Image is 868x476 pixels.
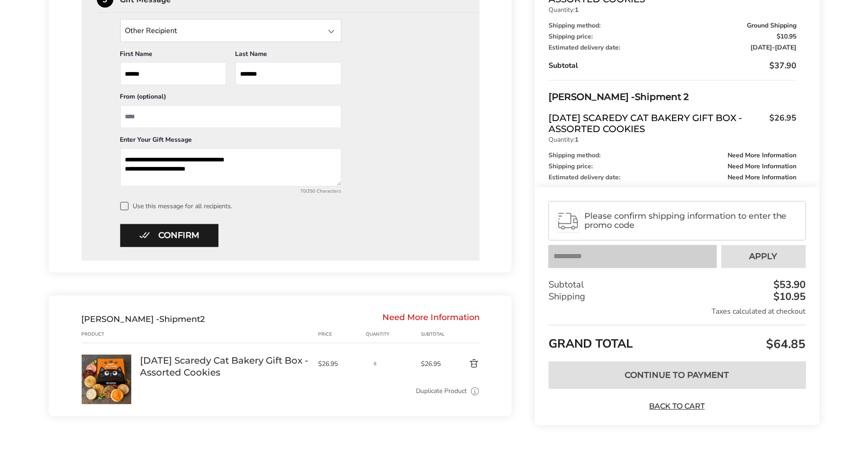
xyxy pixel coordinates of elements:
[549,92,635,103] span: [PERSON_NAME] -
[416,387,467,397] a: Duplicate Product
[728,164,797,170] span: Need More Information
[751,44,797,51] span: -
[549,44,796,51] div: Estimated delivery date:
[575,136,578,144] strong: 1
[584,212,797,231] span: Please confirm shipping information to enter the promo code
[772,293,806,303] div: $10.95
[775,43,797,52] span: [DATE]
[722,246,806,269] button: Apply
[120,149,342,187] textarea: Add a message
[549,362,806,389] button: Continue to Payment
[751,43,773,52] span: [DATE]
[366,355,384,373] input: Quantity input
[82,331,140,338] div: Product
[421,360,448,369] span: $26.95
[120,202,465,210] label: Use this message for all recipients.
[549,60,796,71] div: Subtotal
[770,60,797,71] span: $37.90
[747,22,797,29] span: Ground Shipping
[120,62,226,85] input: First Name
[750,253,778,261] span: Apply
[120,224,218,247] button: Confirm button
[549,164,796,170] div: Shipping price:
[549,22,796,29] div: Shipping method:
[549,113,796,135] a: [DATE] Scaredy Cat Bakery Gift Box - Assorted Cookies$26.95
[549,175,796,181] div: Estimated delivery date:
[549,113,765,135] span: [DATE] Scaredy Cat Bakery Gift Box - Assorted Cookies
[549,326,806,355] div: GRAND TOTAL
[201,315,205,325] span: 2
[549,153,796,159] div: Shipping method:
[549,33,796,40] div: Shipping price:
[120,50,226,62] div: First Name
[549,90,796,105] div: Shipment 2
[728,153,797,159] span: Need More Information
[549,307,806,317] div: Taxes calculated at checkout
[235,50,342,62] div: Last Name
[382,315,480,325] div: Need More Information
[549,292,806,304] div: Shipping
[120,105,342,128] input: From
[319,331,366,338] div: Price
[549,7,796,13] p: Quantity:
[82,355,131,404] img: Halloween Scaredy Cat Bakery Gift Box - Assorted Cookies
[777,33,797,40] span: $10.95
[120,188,342,195] div: 70/250 Characters
[120,136,342,149] div: Enter Your Gift Message
[366,331,421,338] div: Quantity
[645,402,709,412] a: Back to Cart
[421,331,448,338] div: Subtotal
[772,281,806,291] div: $53.90
[120,93,342,105] div: From (optional)
[82,315,205,325] div: Shipment
[575,6,578,14] strong: 1
[319,360,362,369] span: $26.95
[728,175,797,181] span: Need More Information
[140,355,309,379] a: [DATE] Scaredy Cat Bakery Gift Box - Assorted Cookies
[765,113,797,133] span: $26.95
[120,19,342,42] input: State
[235,62,342,85] input: Last Name
[82,315,160,325] span: [PERSON_NAME] -
[764,337,806,353] span: $64.85
[448,359,480,370] button: Delete product
[82,354,131,363] a: Halloween Scaredy Cat Bakery Gift Box - Assorted Cookies
[549,137,796,144] p: Quantity:
[549,280,806,292] div: Subtotal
